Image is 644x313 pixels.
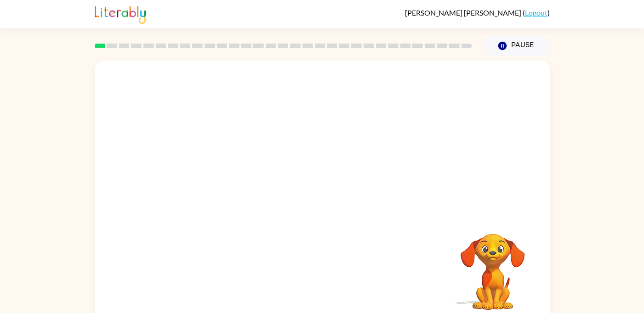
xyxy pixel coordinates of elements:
img: Literably [95,4,146,24]
span: [PERSON_NAME] [PERSON_NAME] [405,8,523,17]
video: Your browser must support playing .mp4 files to use Literably. Please try using another browser. [447,220,539,311]
div: ( ) [405,8,550,17]
a: Logout [525,8,547,17]
button: Pause [483,35,550,56]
